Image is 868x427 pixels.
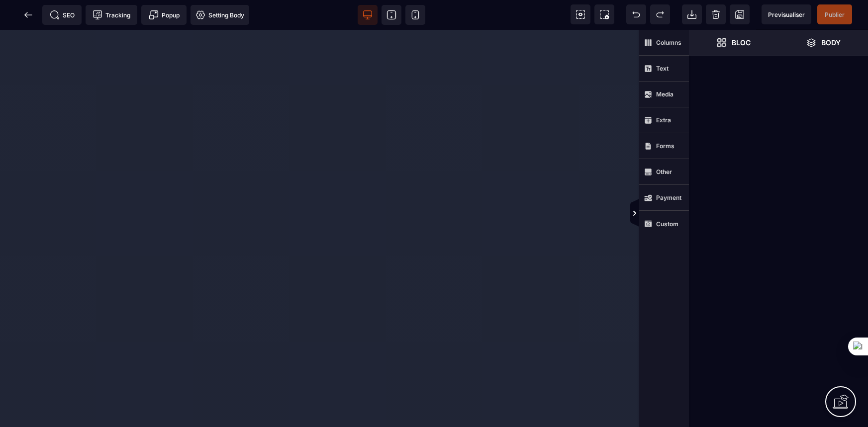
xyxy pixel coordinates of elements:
[821,39,841,46] strong: Body
[195,10,244,20] span: Setting Body
[778,30,868,56] span: Open Layer Manager
[149,10,180,20] span: Popup
[50,10,75,20] span: SEO
[594,4,614,24] span: Screenshot
[762,4,811,24] span: Preview
[768,11,805,18] span: Previsualiser
[656,39,681,46] strong: Columns
[656,168,672,175] strong: Other
[656,220,678,228] strong: Custom
[656,142,675,150] strong: Forms
[732,39,751,46] strong: Bloc
[689,30,778,56] span: Open Blocks
[93,10,130,20] span: Tracking
[571,4,590,24] span: View components
[825,11,845,18] span: Publier
[656,116,671,124] strong: Extra
[656,194,681,201] strong: Payment
[656,65,669,72] strong: Text
[656,90,674,98] strong: Media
